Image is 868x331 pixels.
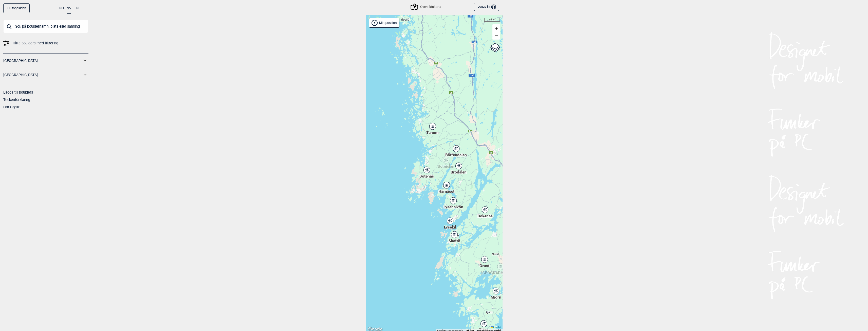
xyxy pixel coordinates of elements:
[449,219,452,222] div: Lysekil
[492,24,500,32] a: Zoom in
[455,147,458,150] div: Bärfendalen
[491,326,501,328] a: Leaflet
[369,18,399,28] div: Vis min position
[445,159,448,162] div: Bohuslän
[499,265,502,268] div: [GEOGRAPHIC_DATA]
[484,208,487,211] div: Bokenäs
[431,125,434,128] div: Tanum
[3,20,88,33] input: Sök på bouldernamn, plats eller samling
[59,3,64,13] button: NO
[3,57,82,64] a: [GEOGRAPHIC_DATA]
[425,168,428,171] div: Sotenäs
[457,164,460,167] div: Brodalen
[490,42,500,53] a: Layers
[452,199,455,202] div: Lysehalvön
[3,3,30,13] a: Till toppsidan
[474,3,499,11] button: Logga in
[75,3,79,13] button: EN
[3,105,20,109] a: Om Gryttr
[411,4,441,10] div: Översiktskarta
[494,289,497,292] div: Mjörn
[3,71,82,79] a: [GEOGRAPHIC_DATA]
[482,322,485,325] div: Tjörn
[3,98,30,102] a: Teckenförklaring
[445,184,448,187] div: Härnäset
[492,32,500,40] a: Zoom out
[3,90,33,94] a: Lägga till boulders
[484,18,500,22] div: 5 km
[483,258,486,261] div: Orust
[453,233,456,236] div: Skaftö
[494,25,498,31] span: +
[3,40,88,47] a: Hitta boulders med filtrering
[494,32,498,39] span: −
[13,40,58,47] span: Hitta boulders med filtrering
[67,3,71,14] button: SV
